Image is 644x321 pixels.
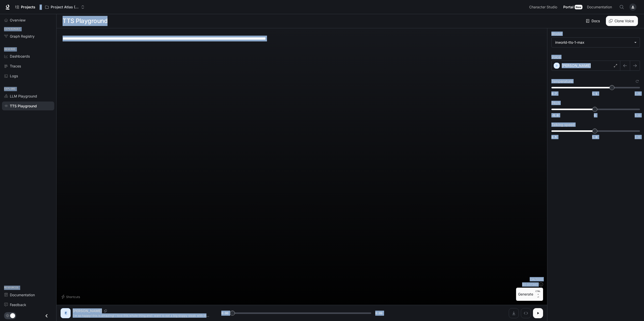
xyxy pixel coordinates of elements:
[10,313,15,318] span: Dark mode toggle
[2,102,54,110] a: TTS Playground
[551,32,562,36] p: Model
[21,5,35,9] span: Projects
[2,71,54,80] a: Logs
[10,73,18,79] span: Logs
[562,63,591,68] p: [PERSON_NAME]
[2,92,54,101] a: LLM Playground
[575,5,582,9] div: New
[551,101,560,105] p: Pitch
[73,313,209,318] p: I'm so happy! this is amazing! i love this whole thing and i want to eat a big sloppy steak with ...
[509,308,519,318] button: Download audio
[2,32,54,41] a: Graph Registry
[555,40,632,45] div: inworld-tts-1-max
[2,62,54,70] a: Traces
[617,2,627,12] button: Open Command Menu
[551,55,560,59] p: Voice
[375,311,382,316] span: 0:09
[10,302,26,307] span: Feedback
[221,311,228,316] span: 0:00
[551,91,557,96] span: 0.7
[10,93,37,99] span: LLM Playground
[563,4,574,10] span: Portal
[2,52,54,61] a: Dashboards
[634,79,640,84] button: Reset to default
[522,282,538,287] p: $ 0.001340
[2,290,54,299] a: Documentation
[551,135,557,139] span: 0.5
[635,135,640,139] span: 1.5
[521,308,531,318] button: Inspect
[13,2,38,12] a: Go to projects
[561,2,584,12] a: PortalNew
[10,34,35,39] span: Graph Registry
[61,293,82,301] button: Shortcuts
[535,290,541,296] p: CTRL +
[2,16,54,24] a: Overview
[10,17,25,23] span: Overview
[527,2,561,12] a: Character Studio
[551,80,573,83] p: Temperature
[38,5,43,10] div: /
[10,103,37,109] span: TTS Playground
[73,308,102,313] p: [PERSON_NAME]
[10,63,21,69] span: Traces
[63,16,108,26] h1: TTS Playground
[635,91,640,96] span: 1.5
[516,288,543,301] button: GenerateCTRL +⏎
[535,290,541,299] p: ⏎
[592,135,597,139] span: 1.0
[585,2,616,12] a: Documentation
[530,277,543,281] p: 134 / 1000
[552,38,640,47] div: inworld-tts-1-max
[41,311,52,321] button: Close drawer
[10,54,30,59] span: Dashboards
[592,91,597,96] span: 1.1
[587,4,612,10] span: Documentation
[635,113,640,117] span: 5.0
[606,16,638,26] button: Clone Voice
[551,113,558,117] span: -5.0
[594,113,596,117] span: 0
[43,2,87,12] button: Open workspace menu
[10,292,35,298] span: Documentation
[51,5,79,9] p: Project Atlas (NBCU) Multi-Agent
[551,123,575,127] p: Talking speed
[529,4,557,10] span: Character Studio
[62,309,70,317] div: P
[585,16,602,26] a: Docs
[2,300,54,309] a: Feedback
[102,309,109,312] button: Copy Voice ID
